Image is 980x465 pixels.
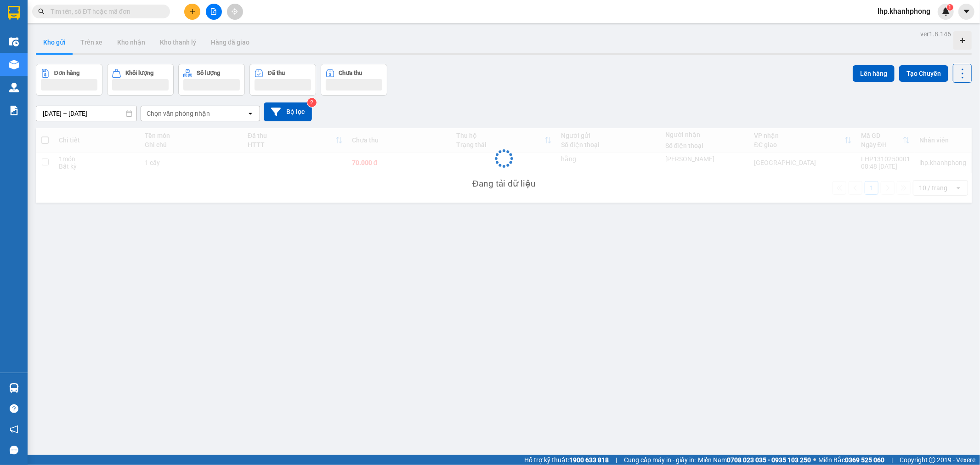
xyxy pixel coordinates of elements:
span: question-circle [10,404,18,413]
span: Miền Bắc [818,455,884,465]
button: Tạo Chuyến [899,65,948,82]
button: file-add [206,4,222,20]
span: 1 [948,4,952,11]
span: Cung cấp máy in - giấy in: [624,455,696,465]
span: ⚪️ [813,458,816,462]
div: Đơn hàng [54,70,79,76]
button: caret-down [958,4,974,20]
button: Đã thu [249,64,316,96]
input: Select a date range. [36,106,136,121]
strong: 0708 023 035 - 0935 103 250 [727,456,811,464]
button: Khối lượng [107,64,174,96]
button: Lên hàng [853,65,895,82]
img: warehouse-icon [9,383,19,393]
img: logo-vxr [8,6,20,20]
button: Đơn hàng [36,64,102,96]
input: Tìm tên, số ĐT hoặc mã đơn [51,6,159,17]
span: Hỗ trợ kỹ thuật: [524,455,609,465]
button: Kho gửi [36,31,73,53]
img: warehouse-icon [9,60,19,69]
button: Kho nhận [110,31,153,53]
span: | [891,455,893,465]
div: Chọn văn phòng nhận [147,109,210,118]
button: plus [184,4,200,20]
div: Khối lượng [125,70,153,76]
button: Kho thanh lý [153,31,204,53]
img: icon-new-feature [942,7,950,16]
sup: 1 [947,4,953,11]
span: caret-down [963,7,971,16]
div: Tạo kho hàng mới [953,31,972,50]
div: Đã thu [268,70,285,76]
span: aim [232,8,238,15]
span: | [616,455,617,465]
button: aim [227,4,243,20]
img: warehouse-icon [9,83,19,92]
div: Chưa thu [339,70,363,76]
span: file-add [210,8,217,15]
strong: 1900 633 818 [569,456,609,464]
span: lhp.khanhphong [870,6,938,17]
span: search [38,8,45,15]
div: Số lượng [197,70,220,76]
span: plus [189,8,196,15]
span: message [10,446,18,454]
img: solution-icon [9,106,19,115]
button: Trên xe [73,31,110,53]
span: notification [10,425,18,434]
span: copyright [929,457,935,463]
button: Bộ lọc [264,102,312,121]
span: Miền Nam [698,455,811,465]
strong: 0369 525 060 [845,456,884,464]
sup: 2 [307,98,317,107]
div: Đang tải dữ liệu [472,177,535,191]
div: ver 1.8.146 [920,29,951,39]
button: Hàng đã giao [204,31,257,53]
svg: open [247,110,254,117]
img: warehouse-icon [9,37,19,46]
button: Chưa thu [321,64,387,96]
button: Số lượng [178,64,245,96]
